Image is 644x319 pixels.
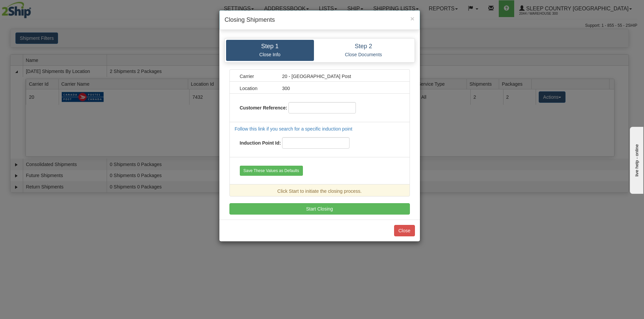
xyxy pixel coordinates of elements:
button: Close [394,225,415,236]
div: 20 - [GEOGRAPHIC_DATA] Post [277,73,405,80]
a: Step 2 Close Documents [314,40,413,61]
div: Location [235,85,277,92]
label: Induction Point Id: [240,140,281,146]
a: Step 1 Close Info [226,40,314,61]
p: Close Documents [319,52,408,58]
button: Save These Values as Defaults [240,166,303,176]
div: Click Start to initiate the closing process. [235,188,405,194]
p: Close Info [231,52,309,58]
div: live help - online [5,6,62,11]
iframe: chat widget [629,125,643,193]
div: 300 [277,85,405,92]
h4: Step 1 [231,43,309,50]
label: Customer Reference: [240,104,287,111]
div: Carrier [235,73,277,80]
button: Start Closing [229,203,410,215]
a: Follow this link if you search for a specific induction point [235,126,353,132]
h4: Closing Shipments [225,16,415,24]
h4: Step 2 [319,43,408,50]
button: Close [410,15,414,22]
span: × [410,15,414,22]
